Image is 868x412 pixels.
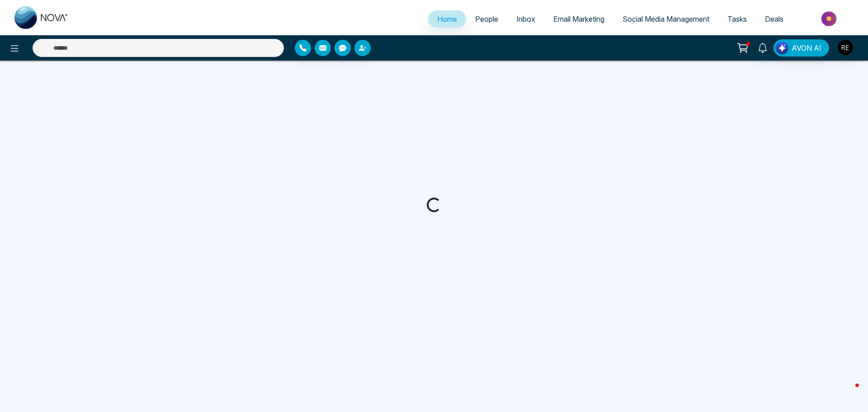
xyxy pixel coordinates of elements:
iframe: Intercom live chat [837,381,859,403]
a: People [466,10,507,28]
img: Nova CRM Logo [14,6,69,29]
button: AVON AI [774,39,829,57]
a: Tasks [718,10,756,28]
img: Lead Flow [776,42,788,54]
a: Email Marketing [544,10,613,28]
span: Social Media Management [623,14,709,24]
span: Tasks [727,14,747,24]
a: Inbox [507,10,544,28]
a: Social Media Management [613,10,718,28]
span: Email Marketing [553,14,604,24]
span: Deals [765,14,783,24]
span: People [475,14,498,24]
a: Home [428,10,466,28]
a: Deals [756,10,793,28]
span: Home [437,14,457,24]
span: AVON AI [792,43,821,53]
img: User Avatar [838,40,853,55]
img: Market-place.gif [797,9,863,29]
span: Inbox [516,14,535,24]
